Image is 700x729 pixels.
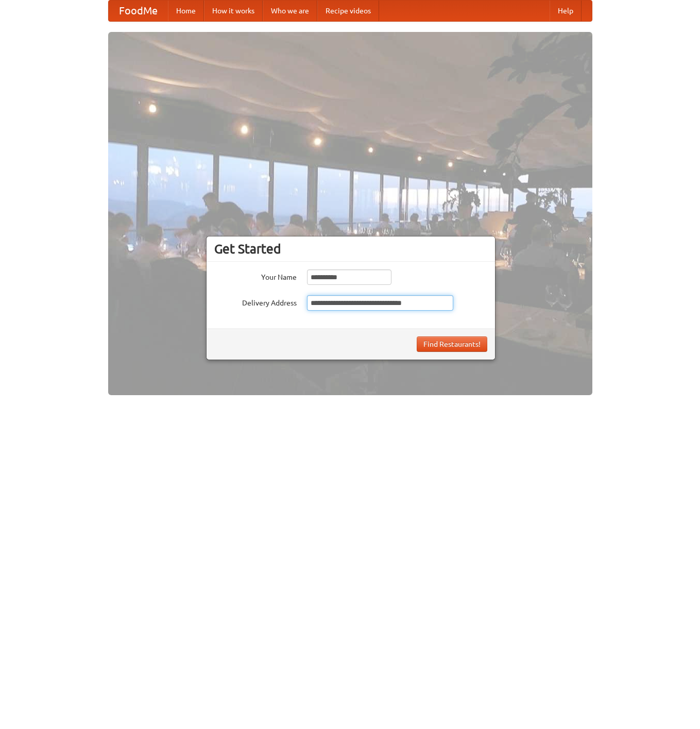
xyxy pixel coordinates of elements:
a: How it works [204,1,263,21]
a: Home [168,1,204,21]
button: Find Restaurants! [417,336,487,352]
label: Your Name [214,269,297,282]
a: FoodMe [109,1,168,21]
label: Delivery Address [214,295,297,308]
a: Recipe videos [317,1,379,21]
a: Help [550,1,582,21]
a: Who we are [263,1,317,21]
h3: Get Started [214,241,487,257]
